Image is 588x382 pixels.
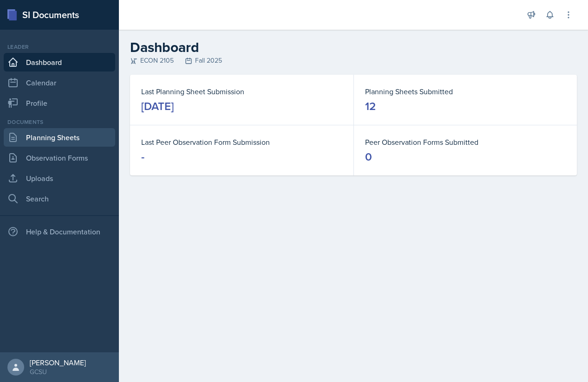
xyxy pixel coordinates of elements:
[4,189,115,208] a: Search
[30,358,86,367] div: [PERSON_NAME]
[4,53,115,71] a: Dashboard
[141,149,144,164] div: -
[141,86,342,97] dt: Last Planning Sheet Submission
[30,367,86,376] div: GCSU
[365,99,376,114] div: 12
[4,222,115,241] div: Help & Documentation
[4,73,115,92] a: Calendar
[130,39,577,56] h2: Dashboard
[365,136,566,148] dt: Peer Observation Forms Submitted
[4,169,115,188] a: Uploads
[141,136,342,148] dt: Last Peer Observation Form Submission
[4,149,115,167] a: Observation Forms
[4,43,115,51] div: Leader
[365,149,372,164] div: 0
[4,128,115,147] a: Planning Sheets
[4,118,115,126] div: Documents
[4,94,115,112] a: Profile
[130,56,577,65] div: ECON 2105 Fall 2025
[141,99,174,114] div: [DATE]
[365,86,566,97] dt: Planning Sheets Submitted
